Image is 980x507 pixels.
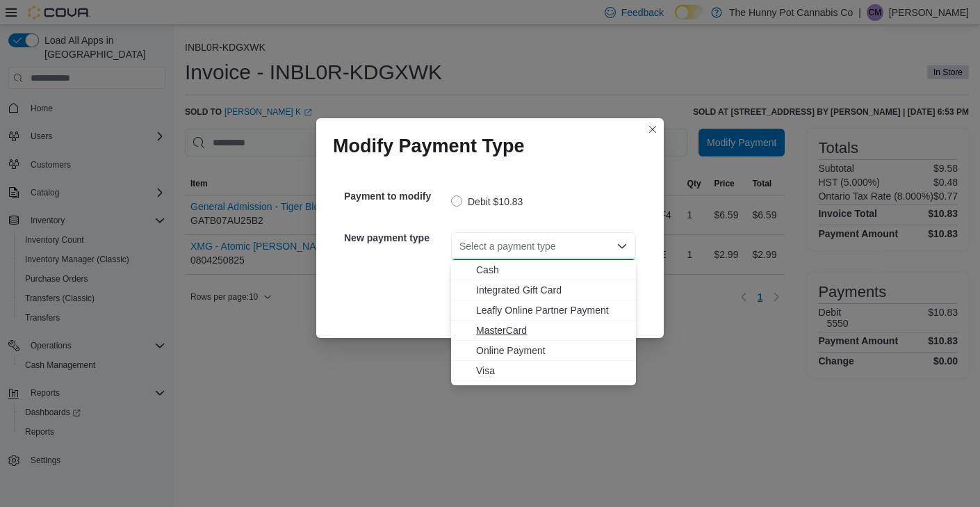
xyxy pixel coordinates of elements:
[333,135,525,157] h1: Modify Payment Type
[344,224,448,252] h5: New payment type
[476,283,628,297] span: Integrated Gift Card
[451,300,636,321] button: Leafly Online Partner Payment
[451,341,636,361] button: Online Payment
[616,241,628,252] button: Close list of options
[459,238,461,255] input: Accessible screen reader label
[476,323,628,337] span: MasterCard
[451,321,636,341] button: MasterCard
[451,193,523,210] label: Debit $10.83
[476,364,628,378] span: Visa
[476,344,628,357] span: Online Payment
[451,260,636,280] button: Cash
[451,361,636,381] button: Visa
[476,263,628,277] span: Cash
[644,121,661,138] button: Closes this modal window
[451,280,636,300] button: Integrated Gift Card
[344,182,448,210] h5: Payment to modify
[476,303,628,317] span: Leafly Online Partner Payment
[451,260,636,381] div: Choose from the following options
